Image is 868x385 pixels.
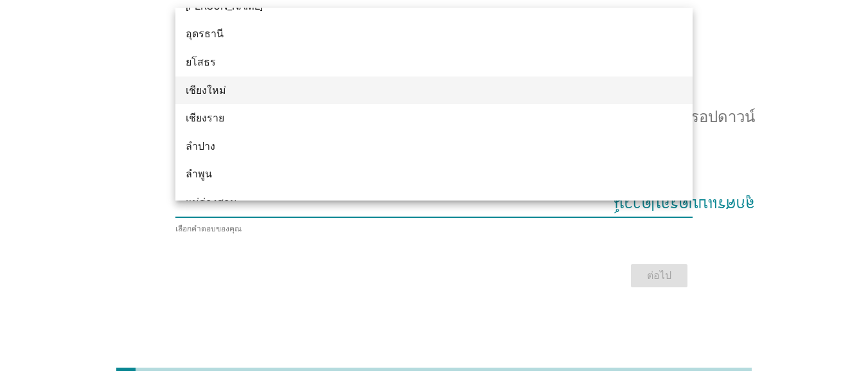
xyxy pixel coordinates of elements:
font: ลำพูน [186,168,212,180]
input: รายการนี้อัตโนมัติอีกครั้งเพื่อตีพิมพ์ในรายการนี้ [175,197,675,217]
font: ลำปาง [186,140,215,152]
font: เชียงใหม่ [186,84,226,96]
font: ลูกศรแบบดรอปดาวน์ [614,199,755,215]
div: เลือกคำตอบของคุณ [175,222,693,235]
font: อุดรธานี [186,28,224,40]
font: ยโสธร [186,56,216,68]
font: แม่ฮ่องสอน [186,196,237,208]
font: เชียงราย [186,112,224,124]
